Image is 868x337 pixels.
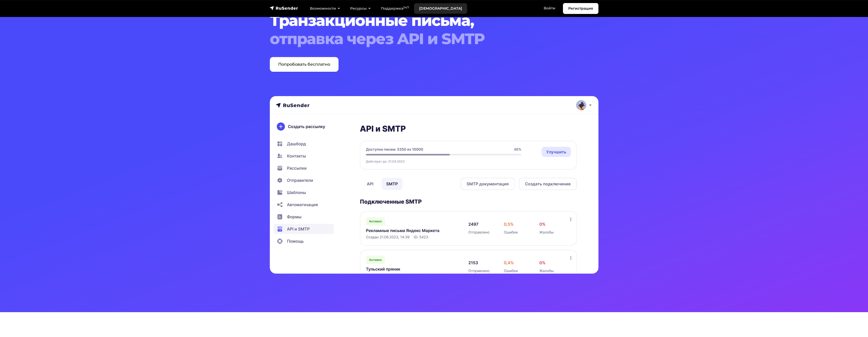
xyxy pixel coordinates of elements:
img: hero-transactional-min.jpg [270,96,598,274]
h1: Транзакционные письма, [270,11,571,48]
a: Возможности [305,3,345,14]
a: Попробовать бесплатно [270,57,339,72]
a: [DEMOGRAPHIC_DATA] [414,3,467,14]
a: Поддержка24/7 [376,3,414,14]
span: отправка через API и SMTP [270,30,571,48]
img: RuSender [270,6,298,11]
a: Регистрация [563,3,598,14]
a: Войти [539,3,560,13]
sup: 24/7 [403,6,409,9]
a: Ресурсы [345,3,376,14]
